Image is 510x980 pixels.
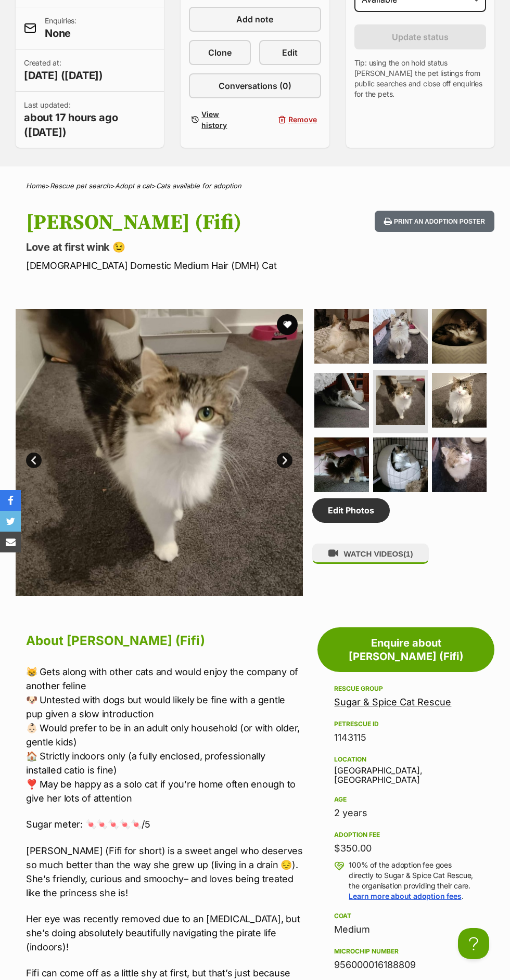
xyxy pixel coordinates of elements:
[403,549,413,558] span: (1)
[312,544,429,564] button: WATCH VIDEOS(1)
[156,182,241,190] a: Cats available for adoption
[334,730,478,745] div: 1143115
[334,912,478,920] div: Coat
[314,373,369,428] img: Photo of Ferrero Rocher (Fifi)
[354,24,486,49] button: Update status
[189,107,251,133] a: View history
[349,860,478,901] p: 100% of the adoption fee goes directly to Sugar & Spice Cat Rescue, the organisation providing th...
[334,697,451,707] a: Sugar & Spice Cat Rescue
[373,437,428,492] img: Photo of Ferrero Rocher (Fifi)
[189,40,251,65] a: Clone
[334,958,478,972] div: 956000016188809
[259,40,321,65] a: Edit
[208,46,232,59] span: Clone
[26,211,313,235] h1: [PERSON_NAME] (Fifi)
[24,58,103,83] p: Created at:
[26,259,313,273] p: [DEMOGRAPHIC_DATA] Domestic Medium Hair (DMH) Cat
[334,841,478,856] div: $350.00
[432,373,487,428] img: Photo of Ferrero Rocher (Fifi)
[392,31,449,43] span: Update status
[334,755,478,764] div: Location
[317,627,494,672] a: Enquire about [PERSON_NAME] (Fifi)
[349,892,461,900] a: Learn more about adoption fees
[45,16,76,41] p: Enquiries:
[334,806,478,820] div: 2 years
[45,26,76,41] span: None
[334,685,478,693] div: Rescue group
[432,437,487,492] img: Photo of Ferrero Rocher (Fifi)
[26,182,45,190] a: Home
[334,831,478,839] div: Adoption fee
[26,453,42,468] a: Prev
[314,437,369,492] img: Photo of Ferrero Rocher (Fifi)
[334,947,478,956] div: Microchip number
[219,80,291,92] span: Conversations (0)
[277,314,298,335] button: favourite
[50,182,110,190] a: Rescue pet search
[334,720,478,728] div: PetRescue ID
[334,922,478,937] div: Medium
[201,109,247,131] span: View history
[282,46,298,59] span: Edit
[26,240,313,254] p: Love at first wink 😉
[334,795,478,804] div: Age
[26,912,303,954] p: Her eye was recently removed due to an [MEDICAL_DATA], but she’s doing absolutely beautifully nav...
[26,817,303,831] p: Sugar meter: 🍬🍬🍬🍬🍬/5
[26,844,303,900] p: [PERSON_NAME] (Fifi for short) is a sweet angel who deserves so much better than the way she grew...
[236,13,273,25] span: Add note
[432,309,487,364] img: Photo of Ferrero Rocher (Fifi)
[277,453,292,468] a: Next
[376,376,425,425] img: Photo of Ferrero Rocher (Fifi)
[458,928,489,959] iframe: Help Scout Beacon - Open
[375,211,494,232] button: Print an adoption poster
[189,73,321,98] a: Conversations (0)
[24,68,103,83] span: [DATE] ([DATE])
[314,309,369,364] img: Photo of Ferrero Rocher (Fifi)
[354,58,486,99] p: Tip: using the on hold status [PERSON_NAME] the pet listings from public searches and close off e...
[26,629,303,652] h2: About [PERSON_NAME] (Fifi)
[288,114,317,125] span: Remove
[373,309,428,364] img: Photo of Ferrero Rocher (Fifi)
[334,753,478,785] div: [GEOGRAPHIC_DATA], [GEOGRAPHIC_DATA]
[115,182,151,190] a: Adopt a cat
[24,100,156,139] p: Last updated:
[24,110,156,139] span: about 17 hours ago ([DATE])
[189,7,321,32] a: Add note
[26,665,303,805] p: 😸 Gets along with other cats and would enjoy the company of another feline 🐶 Untested with dogs b...
[259,107,321,133] button: Remove
[312,498,390,522] a: Edit Photos
[16,309,303,596] img: Photo of Ferrero Rocher (Fifi)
